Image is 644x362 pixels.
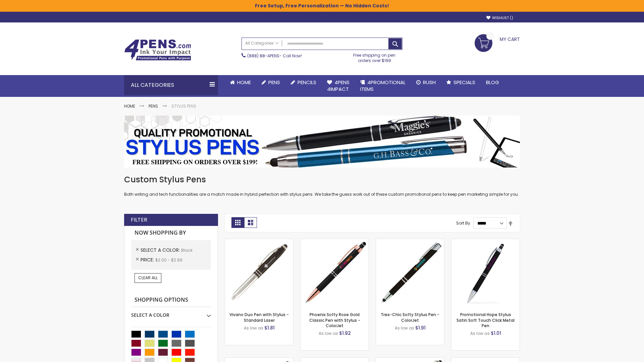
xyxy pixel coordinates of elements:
[441,75,481,90] a: Specials
[131,293,211,307] strong: Shopping Options
[411,75,441,90] a: Rush
[470,330,490,336] span: As low as
[264,324,275,331] span: $1.81
[124,39,191,61] img: 4Pens Custom Pens and Promotional Products
[491,330,501,337] span: $1.01
[481,75,504,90] a: Blog
[355,75,411,97] a: 4PROMOTIONALITEMS
[486,79,499,86] span: Blog
[131,226,211,240] strong: Now Shopping by
[225,239,293,244] a: Vivano Duo Pen with Stylus - Standard Laser-Black
[451,239,520,244] a: Promotional Hope Stylus Satin Soft Touch Click Metal Pen-Black
[124,174,520,185] h1: Custom Stylus Pens
[339,330,351,337] span: $1.92
[245,41,279,46] span: All Categories
[457,312,515,328] a: Promotional Hope Stylus Satin Soft Touch Click Metal Pen
[301,239,369,307] img: Phoenix Softy Rose Gold Classic Pen with Stylus - ColorJet-Black
[247,53,302,59] span: - Call Now!
[456,220,470,226] label: Sort By
[124,174,520,197] div: Both writing and tech functionalities are a match made in hybrid perfection with stylus pens. We ...
[415,324,426,331] span: $1.91
[237,79,251,86] span: Home
[360,79,406,93] span: 4PROMOTIONAL ITEMS
[242,38,282,49] a: All Categories
[327,79,350,93] span: 4Pens 4impact
[376,239,444,244] a: Tres-Chic Softy Stylus Pen - ColorJet-Black
[309,312,360,328] a: Phoenix Softy Rose Gold Classic Pen with Stylus - ColorJet
[346,50,403,63] div: Free shipping on pen orders over $199
[225,239,293,307] img: Vivano Duo Pen with Stylus - Standard Laser-Black
[381,312,439,323] a: Tres-Chic Softy Stylus Pen - ColorJet
[229,312,289,323] a: Vivano Duo Pen with Stylus - Standard Laser
[268,79,280,86] span: Pens
[423,79,436,86] span: Rush
[131,307,211,318] div: Select A Color
[171,103,196,109] strong: Stylus Pens
[124,116,520,168] img: Stylus Pens
[141,247,181,253] span: Select A Color
[376,239,444,307] img: Tres-Chic Softy Stylus Pen - ColorJet-Black
[149,103,158,109] a: Pens
[138,275,158,281] span: Clear All
[298,79,316,86] span: Pencils
[155,257,182,263] span: $2.00 - $2.99
[135,273,161,283] a: Clear All
[486,15,513,20] a: Wishlist
[453,79,475,86] span: Specials
[131,216,147,224] strong: Filter
[244,325,263,331] span: As low as
[124,103,135,109] a: Home
[301,239,369,244] a: Phoenix Softy Rose Gold Classic Pen with Stylus - ColorJet-Black
[124,75,218,95] div: All Categories
[285,75,322,90] a: Pencils
[247,53,279,59] a: (888) 88-4PENS
[231,217,244,228] strong: Grid
[319,330,338,336] span: As low as
[225,75,256,90] a: Home
[395,325,414,331] span: As low as
[451,239,520,307] img: Promotional Hope Stylus Satin Soft Touch Click Metal Pen-Black
[322,75,355,97] a: 4Pens4impact
[181,247,193,253] span: Black
[256,75,285,90] a: Pens
[141,256,155,263] span: Price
